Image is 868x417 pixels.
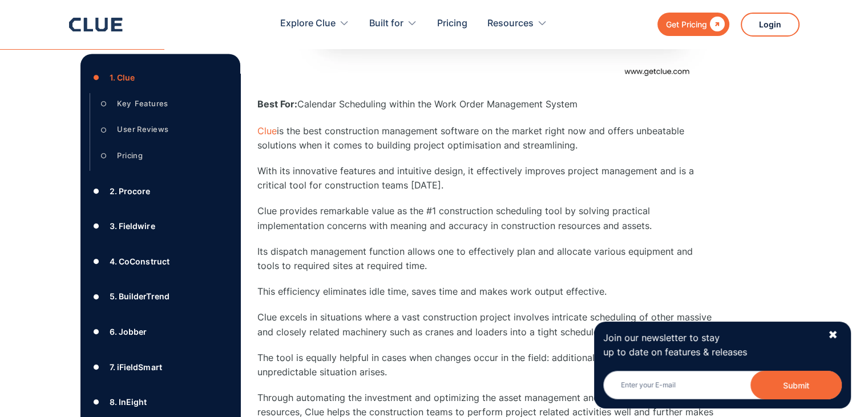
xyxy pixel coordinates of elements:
p: Join our newsletter to stay up to date on features & releases [603,331,818,359]
p: Clue provides remarkable value as the #1 construction scheduling tool by solving practical implem... [257,203,714,232]
div: 4. CoConstruct [110,255,169,269]
p: The tool is equally helpful in cases when changes occur in the field: additional instructions or ... [257,350,714,379]
div: Explore Clue [280,6,349,42]
p: With its innovative features and intuitive design, it effectively improves project management and... [257,163,714,192]
p: Clue excels in situations where a vast construction project involves intricate scheduling of othe... [257,310,714,338]
div: Resources [487,6,534,42]
div: 5. BuilderTrend [110,290,169,304]
a: Get Pricing [657,13,729,36]
div: Built for [369,6,417,42]
a: ○Key Features [97,96,223,113]
p: This efficiency eliminates idle time, saves time and makes work output effective. [257,284,714,298]
div: 6. Jobber [110,325,147,339]
a: ●1. Clue [90,70,231,87]
input: Enter your E-mail [603,371,842,399]
div: 7. iFieldSmart [110,360,162,375]
div: ● [90,394,103,411]
a: Clue [257,125,277,136]
div: Resources [487,6,547,42]
a: ●2. Procore [90,183,231,200]
div: 8. InEight [110,395,147,410]
p: Its dispatch management function allows one to effectively plan and allocate various equipment an... [257,244,714,272]
p: Calendar Scheduling within the Work Order Management System [257,97,714,111]
div: Key Features [117,97,168,111]
div: ● [90,359,103,376]
a: ●8. InEight [90,394,231,411]
div: ● [90,254,103,271]
div: ○ [97,122,111,139]
a: ●3. Fieldwire [90,218,231,235]
div: ○ [97,148,111,165]
button: Submit [750,371,842,399]
div: User Reviews [117,123,168,137]
a: ●5. BuilderTrend [90,288,231,306]
div: ● [90,70,103,87]
div: Pricing [117,149,143,163]
div: ○ [97,96,111,113]
div: ● [90,324,103,341]
div: ✖ [828,328,838,342]
a: Pricing [437,6,467,42]
a: ●6. Jobber [90,324,231,341]
a: ○User Reviews [97,122,223,139]
div: ● [90,218,103,235]
a: Login [741,13,800,37]
div: 3. Fieldwire [110,219,155,234]
a: ●7. iFieldSmart [90,359,231,376]
div: 1. Clue [110,71,135,85]
strong: Best For: [257,98,297,110]
a: ●4. CoConstruct [90,254,231,271]
div:  [707,17,725,31]
div: Get Pricing [666,17,707,31]
div: ● [90,183,103,200]
div: Explore Clue [280,6,336,42]
div: 2. Procore [110,185,150,199]
div: Built for [369,6,403,42]
p: is the best construction management software on the market right now and offers unbeatable soluti... [257,123,714,152]
div: ● [90,288,103,306]
a: ○Pricing [97,148,223,165]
